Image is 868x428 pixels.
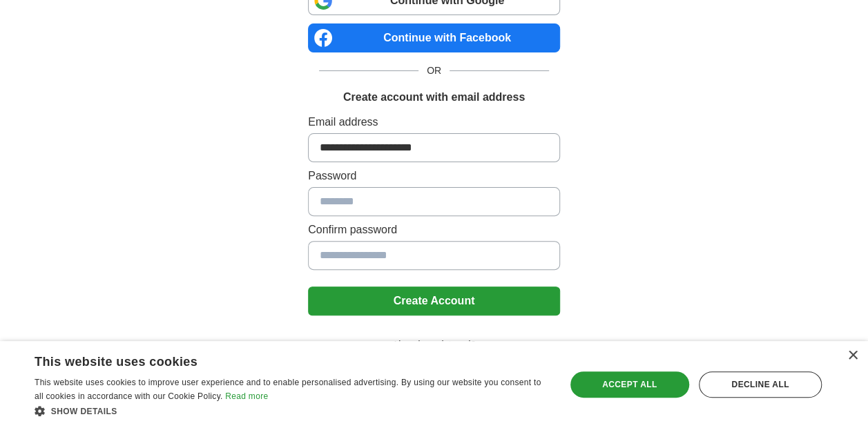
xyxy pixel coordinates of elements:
[35,349,515,370] div: This website uses cookies
[35,378,541,401] span: This website uses cookies to improve user experience and to enable personalised advertising. By u...
[384,338,484,352] span: Already registered?
[847,351,858,361] div: Close
[343,89,525,106] h1: Create account with email address
[418,64,450,78] span: OR
[51,407,117,416] span: Show details
[225,391,268,401] a: Read more, opens a new window
[308,168,560,184] label: Password
[308,23,560,52] a: Continue with Facebook
[308,222,560,238] label: Confirm password
[570,371,689,398] div: Accept all
[699,371,822,398] div: Decline all
[35,404,550,418] div: Show details
[308,286,560,315] button: Create Account
[308,114,560,130] label: Email address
